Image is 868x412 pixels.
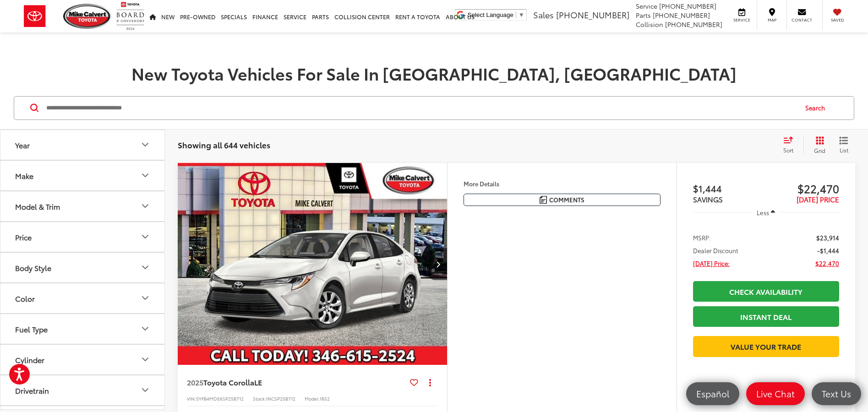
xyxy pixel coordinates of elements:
div: Year [15,141,30,149]
button: YearYear [0,130,165,160]
a: Text Us [812,382,861,405]
button: Grid View [803,136,832,154]
div: Color [15,294,35,303]
span: Contact [792,17,812,23]
span: Service [636,1,657,11]
div: Price [15,233,32,241]
a: Live Chat [746,382,805,405]
span: [DATE] PRICE [797,194,839,204]
button: Select sort value [779,136,803,154]
a: Check Availability [693,281,839,302]
div: Year [140,139,151,150]
div: Drivetrain [15,386,49,395]
span: Sort [783,146,793,154]
button: CylinderCylinder [0,345,165,374]
div: 2025 Toyota Corolla LE 0 [177,163,448,365]
div: Make [15,171,33,180]
span: $23,914 [816,233,839,242]
span: Comments [549,195,584,204]
div: Fuel Type [140,323,151,334]
button: Actions [422,374,438,390]
span: [PHONE_NUMBER] [556,9,629,21]
span: 2025 [187,377,203,387]
a: Español [686,382,739,405]
span: 5YFB4MDE6SP25B712 [196,395,244,402]
h4: More Details [464,180,661,187]
span: Model: [305,395,320,402]
span: MSRP: [693,233,711,242]
span: Dealer Discount [693,246,738,255]
span: Showing all 644 vehicles [178,139,270,150]
span: [DATE] Price: [693,259,730,268]
button: Fuel TypeFuel Type [0,314,165,344]
a: Value Your Trade [693,336,839,357]
span: ​ [516,11,516,18]
a: 2025 Toyota Corolla LE2025 Toyota Corolla LE2025 Toyota Corolla LE2025 Toyota Corolla LE [177,163,448,365]
div: Make [140,170,151,181]
span: $22,470 [815,259,839,268]
div: Cylinder [140,354,151,365]
input: Search by Make, Model, or Keyword [45,97,797,119]
span: [PHONE_NUMBER] [659,1,716,11]
button: Body StyleBody Style [0,253,165,282]
img: Mike Calvert Toyota [63,4,112,29]
img: Comments [540,196,547,204]
span: [PHONE_NUMBER] [665,20,722,29]
span: Map [762,17,782,23]
span: Toyota Corolla [203,377,254,387]
span: Parts [636,11,651,20]
span: SAVINGS [693,194,723,204]
span: Select Language [468,11,513,18]
button: Search [797,97,838,119]
span: 1852 [320,395,330,402]
span: Español [692,388,734,399]
div: Price [140,231,151,242]
span: VIN: [187,395,196,402]
span: dropdown dots [429,379,431,386]
span: $1,444 [693,181,766,195]
div: Cylinder [15,355,44,364]
span: Stock: [253,395,266,402]
a: 2025Toyota CorollaLE [187,377,406,387]
a: Instant Deal [693,306,839,327]
button: List View [832,136,855,154]
span: Saved [827,17,847,23]
button: Comments [464,194,661,206]
div: Model & Trim [140,201,151,211]
span: List [839,146,848,154]
span: Collision [636,20,663,29]
span: LE [254,377,262,387]
span: Live Chat [752,388,799,399]
button: DrivetrainDrivetrain [0,375,165,405]
a: Select Language​ [468,11,524,18]
button: Model & TrimModel & Trim [0,191,165,221]
span: Sales [533,9,554,21]
div: Fuel Type [15,325,48,333]
div: Color [140,293,151,304]
span: Grid [814,146,825,154]
span: [PHONE_NUMBER] [653,11,710,20]
div: Model & Trim [15,202,60,211]
img: 2025 Toyota Corolla LE [177,163,448,366]
span: INCSP25B712 [266,395,295,402]
div: Drivetrain [140,385,151,396]
span: Text Us [817,388,856,399]
button: PricePrice [0,222,165,252]
span: $22,470 [766,181,839,195]
div: Body Style [15,263,51,272]
button: Less [753,204,780,221]
span: Service [732,17,752,23]
button: ColorColor [0,283,165,313]
span: ▼ [519,11,524,18]
span: -$1,444 [817,246,839,255]
button: MakeMake [0,161,165,190]
span: Less [757,208,769,217]
div: Body Style [140,262,151,273]
button: Next image [429,248,447,280]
